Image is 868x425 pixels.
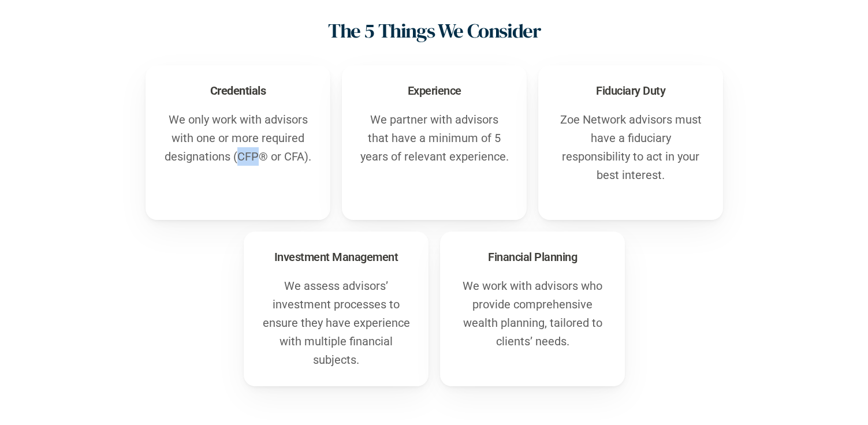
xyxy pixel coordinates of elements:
[407,83,461,99] h3: Experience
[359,110,509,166] p: We partner with advisors that have a minimum of 5 years of relevant experience.
[457,277,608,351] p: We work with advisors who provide comprehensive wealth planning, tailored to clients’ needs.
[488,249,577,265] h3: Financial Planning
[274,249,398,265] h3: Investment Management
[210,83,266,99] h3: Credentials
[261,277,411,369] p: We assess advisors’ investment processes to ensure they have experience with multiple financial s...
[163,110,313,166] p: We only work with advisors with one or more required designations (CFP® or CFA).
[328,20,540,42] h1: The 5 Things We Consider
[596,83,665,99] h3: Fiduciary Duty
[556,110,706,184] p: Zoe Network advisors must have a fiduciary responsibility to act in your best interest.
